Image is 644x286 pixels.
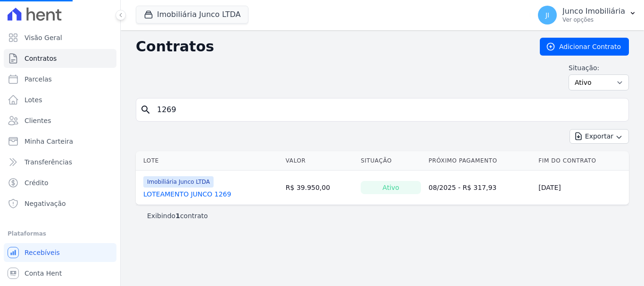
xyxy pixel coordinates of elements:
td: R$ 39.950,00 [282,171,357,205]
a: Transferências [4,153,116,172]
input: Buscar por nome do lote [151,100,625,119]
span: Clientes [25,116,51,125]
p: Exibindo contrato [147,211,208,221]
button: Exportar [570,129,629,144]
a: Adicionar Contrato [540,38,629,56]
a: Negativação [4,194,116,213]
a: Recebíveis [4,243,116,262]
th: Situação [357,151,425,171]
a: LOTEAMENTO JUNCO 1269 [143,189,231,199]
span: Transferências [25,157,72,167]
td: [DATE] [535,171,629,205]
span: Minha Carteira [25,137,73,146]
span: Negativação [25,199,66,208]
a: Conta Hent [4,264,116,283]
label: Situação: [569,63,629,73]
a: Visão Geral [4,28,116,47]
a: Crédito [4,173,116,192]
th: Lote [136,151,282,171]
span: JI [545,12,549,18]
th: Fim do Contrato [535,151,629,171]
b: 1 [175,212,180,220]
span: Lotes [25,95,42,105]
div: Plataformas [8,228,113,239]
button: Imobiliária Junco LTDA [136,6,248,24]
span: Recebíveis [25,248,60,257]
span: Parcelas [25,74,52,84]
a: Minha Carteira [4,132,116,151]
a: Clientes [4,111,116,130]
a: 08/2025 - R$ 317,93 [429,184,496,191]
i: search [140,104,151,115]
th: Valor [282,151,357,171]
span: Crédito [25,178,49,188]
span: Imobiliária Junco LTDA [143,176,214,188]
p: Ver opções [562,16,625,24]
h2: Contratos [136,38,525,55]
span: Visão Geral [25,33,62,42]
a: Contratos [4,49,116,68]
p: Junco Imobiliária [562,7,625,16]
span: Contratos [25,54,57,63]
button: JI Junco Imobiliária Ver opções [530,2,644,28]
a: Lotes [4,90,116,109]
span: Conta Hent [25,269,62,278]
a: Parcelas [4,70,116,89]
th: Próximo Pagamento [425,151,535,171]
div: Ativo [361,181,421,194]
